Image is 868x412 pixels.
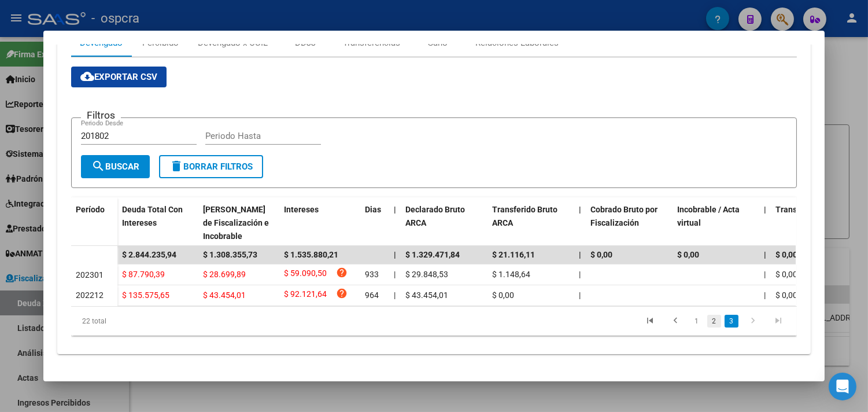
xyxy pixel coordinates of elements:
[394,290,396,300] span: |
[71,67,167,87] button: Exportar CSV
[336,267,348,278] i: help
[579,205,581,214] span: |
[829,373,856,400] div: Open Intercom Messenger
[198,197,279,248] datatable-header-cell: Deuda Bruta Neto de Fiscalización e Incobrable
[360,197,389,248] datatable-header-cell: Dias
[688,311,706,331] li: page 1
[764,205,766,214] span: |
[677,250,699,259] span: $ 0,00
[723,311,740,331] li: page 3
[394,205,396,214] span: |
[203,290,246,300] span: $ 43.454,01
[284,205,319,214] span: Intereses
[574,197,586,248] datatable-header-cell: |
[405,250,460,259] span: $ 1.329.471,84
[775,205,848,214] span: Transferido De Más
[284,288,327,303] span: $ 92.121,64
[203,270,246,279] span: $ 28.699,89
[579,270,581,279] span: |
[742,315,764,328] a: go to next page
[169,159,183,173] mat-icon: delete
[492,290,514,300] span: $ 0,00
[775,270,797,279] span: $ 0,00
[401,197,487,248] datatable-header-cell: Declarado Bruto ARCA
[764,290,766,300] span: |
[91,159,105,173] mat-icon: search
[71,197,117,246] datatable-header-cell: Período
[767,315,789,328] a: go to last page
[586,197,673,248] datatable-header-cell: Cobrado Bruto por Fiscalización
[764,250,766,259] span: |
[759,197,771,248] datatable-header-cell: |
[284,267,327,282] span: $ 59.090,50
[394,250,396,259] span: |
[80,72,157,82] span: Exportar CSV
[725,315,738,328] a: 3
[492,270,530,279] span: $ 1.148,64
[590,250,612,259] span: $ 0,00
[707,315,721,328] a: 2
[76,290,104,300] span: 202212
[579,250,581,259] span: |
[279,197,360,248] datatable-header-cell: Intereses
[677,205,740,227] span: Incobrable / Acta virtual
[122,205,183,227] span: Deuda Total Con Intereses
[169,161,253,172] span: Borrar Filtros
[203,250,257,259] span: $ 1.308.355,73
[405,205,465,227] span: Declarado Bruto ARCA
[203,205,269,241] span: [PERSON_NAME] de Fiscalización e Incobrable
[365,270,379,279] span: 933
[122,270,165,279] span: $ 87.790,39
[394,270,396,279] span: |
[117,197,198,248] datatable-header-cell: Deuda Total Con Intereses
[664,315,686,328] a: go to previous page
[487,197,574,248] datatable-header-cell: Transferido Bruto ARCA
[389,197,401,248] datatable-header-cell: |
[405,290,448,300] span: $ 43.454,01
[159,155,263,178] button: Borrar Filtros
[405,270,448,279] span: $ 29.848,53
[690,315,704,328] a: 1
[365,205,381,214] span: Dias
[122,290,169,300] span: $ 135.575,65
[336,288,348,299] i: help
[590,205,658,227] span: Cobrado Bruto por Fiscalización
[492,205,557,227] span: Transferido Bruto ARCA
[57,20,811,354] div: Aportes y Contribuciones de la Empresa: 30717392503
[81,155,150,178] button: Buscar
[492,250,535,259] span: $ 21.116,11
[76,205,105,214] span: Período
[764,270,766,279] span: |
[673,197,759,248] datatable-header-cell: Incobrable / Acta virtual
[775,290,797,300] span: $ 0,00
[76,270,104,279] span: 202301
[122,250,176,259] span: $ 2.844.235,94
[775,250,797,259] span: $ 0,00
[365,290,379,300] span: 964
[706,311,723,331] li: page 2
[80,69,94,83] mat-icon: cloud_download
[771,197,858,248] datatable-header-cell: Transferido De Más
[639,315,661,328] a: go to first page
[284,250,338,259] span: $ 1.535.880,21
[81,109,121,122] h3: Filtros
[579,290,581,300] span: |
[71,307,214,336] div: 22 total
[91,161,139,172] span: Buscar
